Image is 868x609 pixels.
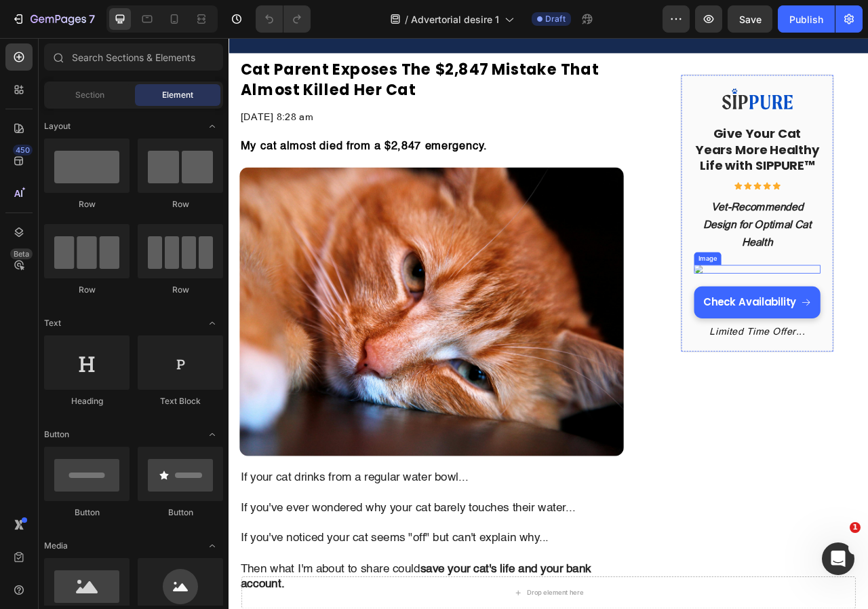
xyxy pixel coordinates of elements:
[411,12,499,26] span: Advertorial desire 1
[778,5,835,33] button: Publish
[592,316,753,357] a: Check Availability
[593,111,751,174] strong: Give Your Cat Years More Healthy Life with SIPPURE™
[5,5,101,33] button: 7
[44,198,130,210] div: Row
[789,12,823,26] div: Publish
[256,5,311,33] div: Undo/Redo
[44,428,69,441] span: Button
[44,317,61,329] span: Text
[44,506,130,519] div: Button
[13,145,33,155] div: 450
[44,395,130,407] div: Heading
[728,5,772,33] button: Save
[595,275,624,287] div: Image
[604,327,722,346] span: Check Availability
[10,248,33,259] div: Beta
[138,284,223,296] div: Row
[850,522,861,533] span: 1
[822,542,854,575] iframe: Intercom live chat
[75,89,104,101] span: Section
[44,43,223,71] input: Search Sections & Elements
[201,424,223,445] span: Toggle open
[201,115,223,137] span: Toggle open
[44,120,71,132] span: Layout
[201,535,223,557] span: Toggle open
[605,64,741,98] img: SIPPURE_MAIN_LOGO_2.svg
[138,506,223,519] div: Button
[592,365,753,383] h2: Limited Time Offer...
[545,13,566,25] span: Draft
[604,208,741,267] strong: Vet-Recommended Design for Optimal Cat Health
[89,11,95,27] p: 7
[162,89,193,101] span: Element
[138,395,223,407] div: Text Block
[739,14,762,25] span: Save
[138,198,223,210] div: Row
[44,540,68,552] span: Media
[405,12,408,26] span: /
[201,312,223,334] span: Toggle open
[15,589,502,608] p: If you've ever wondered why your cat barely touches their water...
[44,284,130,296] div: Row
[592,289,753,300] img: generated-image_24_-min.png
[229,38,868,609] iframe: Design area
